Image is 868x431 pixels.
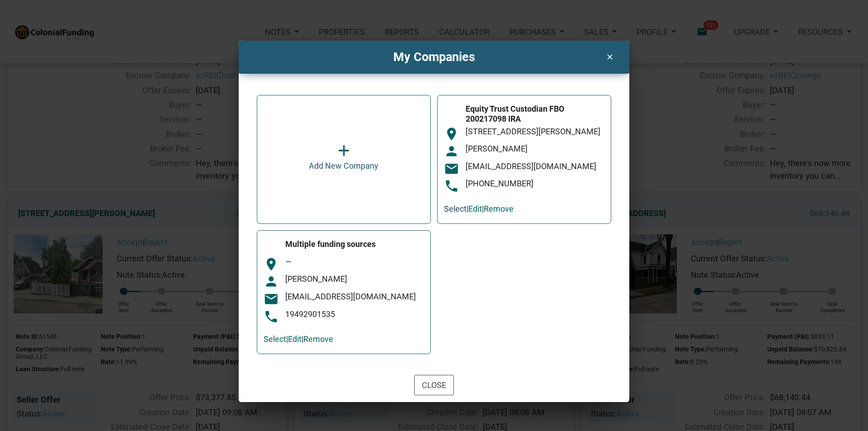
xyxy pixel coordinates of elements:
div: [STREET_ADDRESS][PERSON_NAME] [466,127,604,137]
div: [PERSON_NAME] [285,274,424,284]
i: email [444,161,459,177]
i: phone [264,309,279,325]
div: — [285,257,424,267]
i: email [264,292,279,307]
button: Close [414,375,454,395]
span: | [482,204,514,213]
i: person [444,144,459,159]
div: Multiple funding sources [285,239,424,250]
i: phone [444,179,459,194]
div: [PHONE_NUMBER] [466,179,604,189]
i: room [444,127,459,142]
a: Select [444,204,467,213]
a: Edit [468,204,482,213]
div: [EMAIL_ADDRESS][DOMAIN_NAME] [466,161,604,172]
div: [PERSON_NAME] [466,144,604,154]
i: person [264,274,279,289]
h4: My Companies [245,48,623,66]
div: [EMAIL_ADDRESS][DOMAIN_NAME] [285,292,424,302]
i: clear [604,49,615,62]
div: Close [422,379,446,391]
button: clear [596,45,624,66]
i: room [264,257,279,272]
a: Remove [303,334,333,344]
a: Edit [288,334,302,344]
div: 19492901535 [285,309,424,320]
a: Select [264,334,286,344]
span: | [286,334,288,344]
a: Remove [484,204,514,213]
div: Equity Trust Custodian FBO 200217098 IRA [466,104,604,124]
span: | [467,204,468,213]
div: Add New Company [309,158,378,174]
span: | [302,334,333,344]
